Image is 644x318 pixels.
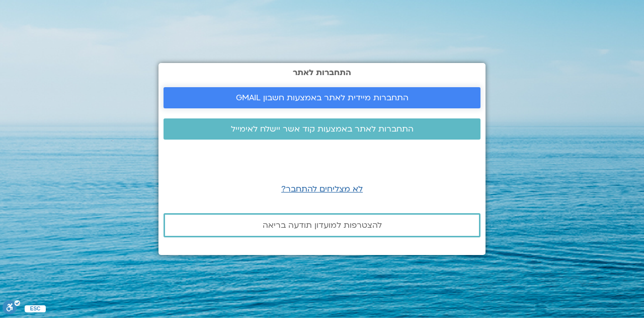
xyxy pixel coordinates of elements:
span: התחברות מיידית לאתר באמצעות חשבון GMAIL [236,93,409,102]
span: התחברות לאתר באמצעות קוד אשר יישלח לאימייל [231,124,414,134]
a: התחברות לאתר באמצעות קוד אשר יישלח לאימייל [164,118,480,140]
a: התחברות מיידית לאתר באמצעות חשבון GMAIL [164,87,480,108]
a: להצטרפות למועדון תודעה בריאה [164,213,480,237]
span: להצטרפות למועדון תודעה בריאה [263,221,382,230]
a: לא מצליחים להתחבר? [281,183,363,195]
h2: התחברות לאתר [164,68,480,77]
